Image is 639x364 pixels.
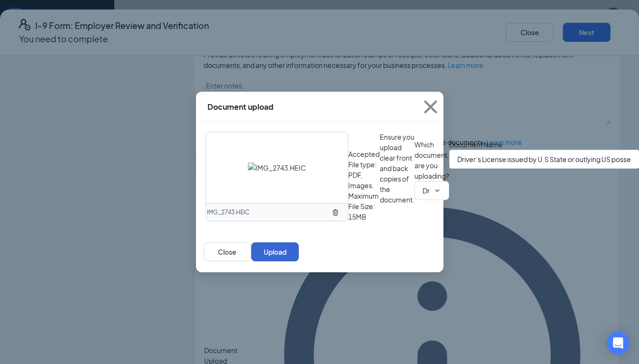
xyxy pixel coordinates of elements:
[418,92,443,122] button: Close
[207,102,274,112] div: Document upload
[248,163,306,173] img: IMG_2743.HEIC
[414,139,449,181] span: Which document are you uploading?
[207,208,249,217] span: IMG_2743.HEIC
[348,149,380,222] span: Accepted File type: PDF, Images. Maximum File Size: 15MB
[380,132,414,222] span: Ensure you upload clear front and back copies of the document.
[418,94,443,120] svg: Cross
[328,205,343,220] button: TrashOutline
[204,242,251,261] button: Close
[607,332,629,354] div: Open Intercom Messenger
[433,187,441,194] svg: ChevronDown
[423,185,430,196] input: Select document type
[332,209,339,216] svg: TrashOutline
[251,242,299,261] button: Upload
